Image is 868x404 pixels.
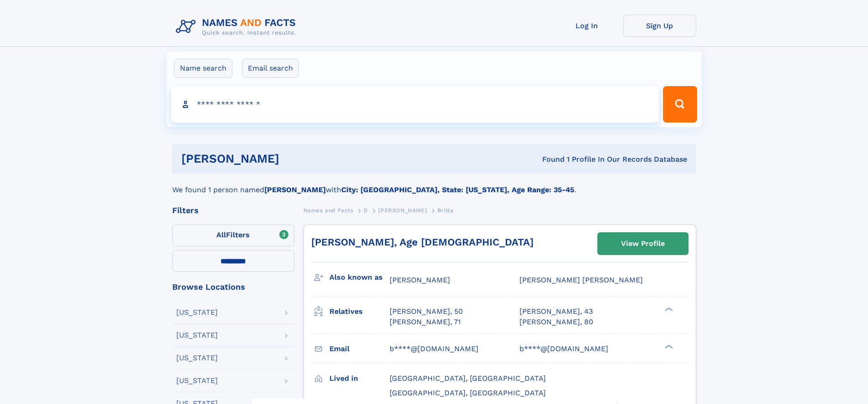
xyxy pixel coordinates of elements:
[519,317,593,327] a: [PERSON_NAME], 80
[519,276,643,284] span: [PERSON_NAME] [PERSON_NAME]
[663,343,673,349] div: ❯
[598,233,688,255] a: View Profile
[390,374,546,383] span: [GEOGRAPHIC_DATA], [GEOGRAPHIC_DATA]
[364,207,368,214] span: D
[411,154,687,164] div: Found 1 Profile In Our Records Database
[172,206,294,215] div: Filters
[181,153,411,164] h1: [PERSON_NAME]
[364,205,368,216] a: D
[329,270,390,285] h3: Also known as
[390,276,450,284] span: [PERSON_NAME]
[623,15,696,37] a: Sign Up
[176,377,218,384] div: [US_STATE]
[621,233,665,254] div: View Profile
[264,185,326,194] b: [PERSON_NAME]
[390,317,461,327] a: [PERSON_NAME], 71
[176,332,218,339] div: [US_STATE]
[176,309,218,316] div: [US_STATE]
[663,307,673,312] div: ❯
[378,207,427,214] span: [PERSON_NAME]
[171,86,659,123] input: search input
[519,307,593,317] a: [PERSON_NAME], 43
[172,225,294,246] label: Filters
[176,354,218,362] div: [US_STATE]
[550,15,623,37] a: Log In
[390,307,463,317] a: [PERSON_NAME], 50
[174,59,232,78] label: Name search
[172,15,303,39] img: Logo Names and Facts
[390,389,546,397] span: [GEOGRAPHIC_DATA], [GEOGRAPHIC_DATA]
[172,283,294,291] div: Browse Locations
[341,185,574,194] b: City: [GEOGRAPHIC_DATA], State: [US_STATE], Age Range: 35-45
[172,174,696,195] div: We found 1 person named with .
[216,230,226,239] span: All
[437,207,454,214] span: Britta
[378,205,427,216] a: [PERSON_NAME]
[329,304,390,319] h3: Relatives
[329,371,390,386] h3: Lived in
[242,59,299,78] label: Email search
[311,236,534,248] a: [PERSON_NAME], Age [DEMOGRAPHIC_DATA]
[303,205,354,216] a: Names and Facts
[663,86,697,123] button: Search Button
[329,341,390,357] h3: Email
